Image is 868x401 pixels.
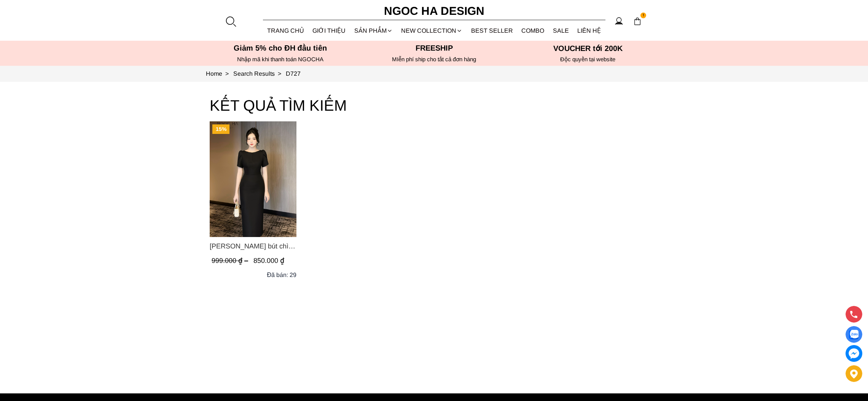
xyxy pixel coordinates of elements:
[222,70,232,77] span: >
[377,2,491,20] a: Ngoc Ha Design
[210,241,296,251] span: [PERSON_NAME] bút chì ,tay nụ hồng ,bồng đầu tay màu đen D727
[233,70,286,77] a: Link to Search Results
[517,21,549,41] a: Combo
[360,56,509,63] h6: MIễn phí ship cho tất cả đơn hàng
[275,70,284,77] span: >
[849,330,858,339] img: Display image
[513,44,663,53] h5: VOUCHER tới 200K
[263,21,309,41] a: TRANG CHỦ
[210,121,296,237] img: Alice Dress_Đầm bút chì ,tay nụ hồng ,bồng đầu tay màu đen D727
[573,21,605,41] a: LIÊN HỆ
[267,270,296,280] div: Đã bán: 29
[308,21,350,41] a: GIỚI THIỆU
[397,21,467,41] a: NEW COLLECTION
[416,44,453,52] font: Freeship
[210,241,296,251] a: Link to Alice Dress_Đầm bút chì ,tay nụ hồng ,bồng đầu tay màu đen D727
[350,21,397,41] div: SẢN PHẨM
[846,345,862,362] a: messenger
[253,257,284,264] span: 850.000 ₫
[212,257,250,264] span: 999.000 ₫
[206,70,233,77] a: Link to Home
[286,70,301,77] a: Link to D727
[633,17,642,25] img: img-CART-ICON-ksit0nf1
[549,21,573,41] a: SALE
[846,326,862,343] a: Display image
[237,56,323,62] font: Nhập mã khi thanh toán NGOCHA
[210,121,296,237] a: Product image - Alice Dress_Đầm bút chì ,tay nụ hồng ,bồng đầu tay màu đen D727
[513,56,663,63] h6: Độc quyền tại website
[467,21,518,41] a: BEST SELLER
[234,44,327,52] font: Giảm 5% cho ĐH đầu tiên
[210,93,659,118] h3: KẾT QUẢ TÌM KIẾM
[640,13,647,19] span: 1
